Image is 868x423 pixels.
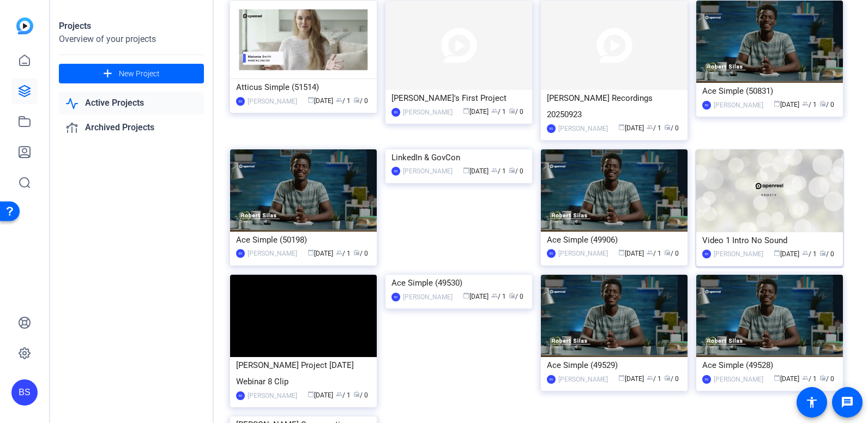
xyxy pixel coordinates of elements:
span: calendar_today [774,100,780,107]
span: calendar_today [618,124,625,130]
span: [DATE] [774,375,799,383]
div: LinkedIn & GovCon [391,149,526,166]
div: BS [547,249,556,258]
span: calendar_today [308,249,314,256]
div: [PERSON_NAME] [248,248,297,259]
mat-icon: message [841,396,854,409]
span: [DATE] [463,167,489,175]
div: [PERSON_NAME] [403,292,453,303]
span: radio [819,250,826,256]
div: BS [702,101,711,110]
span: / 0 [353,250,368,257]
span: / 1 [647,124,661,132]
span: radio [819,100,826,107]
div: Overview of your projects [59,33,204,46]
div: BS [391,167,400,176]
span: group [491,167,498,173]
span: calendar_today [463,107,469,114]
span: group [647,124,653,130]
span: calendar_today [463,292,469,299]
span: / 1 [647,375,661,383]
span: / 1 [802,101,817,108]
div: Atticus Simple (51514) [236,79,371,95]
div: BS [236,391,245,400]
div: [PERSON_NAME] Project [DATE] Webinar 8 Clip [236,357,371,390]
span: group [802,100,809,107]
div: BS [236,249,245,258]
span: / 0 [664,250,679,257]
div: [PERSON_NAME] [248,96,297,107]
span: calendar_today [463,167,469,173]
div: Ace Simple (50831) [702,83,837,99]
span: / 0 [353,391,368,399]
div: [PERSON_NAME] [714,100,763,111]
span: / 0 [664,375,679,383]
span: radio [664,124,671,130]
span: radio [819,374,826,381]
span: / 1 [491,108,506,116]
span: / 1 [336,391,351,399]
span: [DATE] [618,250,644,257]
span: radio [509,167,515,173]
div: Ace Simple (49529) [547,357,682,373]
div: [PERSON_NAME] [403,107,453,118]
a: Active Projects [59,92,204,114]
div: Ace Simple (50198) [236,232,371,248]
span: radio [353,391,360,397]
span: calendar_today [774,250,780,256]
button: New Project [59,64,204,83]
span: radio [664,374,671,381]
a: Archived Projects [59,117,204,139]
div: BS [11,379,38,406]
div: BS [702,250,711,258]
div: [PERSON_NAME] [558,374,608,385]
span: / 0 [353,97,368,105]
span: group [336,391,342,397]
div: BS [391,108,400,117]
div: [PERSON_NAME] [558,123,608,134]
span: calendar_today [618,249,625,256]
span: group [491,107,498,114]
span: [DATE] [618,124,644,132]
span: calendar_today [308,96,314,103]
span: [DATE] [308,391,333,399]
span: / 1 [647,250,661,257]
span: group [647,249,653,256]
div: BS [547,375,556,384]
div: [PERSON_NAME] [403,166,453,177]
div: BS [391,293,400,301]
span: / 1 [802,375,817,383]
span: / 0 [509,293,523,300]
div: Projects [59,20,204,33]
span: / 0 [664,124,679,132]
div: Ace Simple (49528) [702,357,837,373]
span: radio [509,107,515,114]
span: group [336,96,342,103]
span: / 0 [819,250,834,258]
span: [DATE] [308,250,333,257]
span: calendar_today [308,391,314,397]
span: calendar_today [618,374,625,381]
div: BS [702,375,711,384]
span: [DATE] [463,108,489,116]
div: [PERSON_NAME] [714,249,763,259]
span: / 0 [509,108,523,116]
span: group [647,374,653,381]
span: radio [664,249,671,256]
div: Ace Simple (49530) [391,275,526,291]
span: [DATE] [774,250,799,258]
mat-icon: add [101,67,114,81]
span: group [491,292,498,299]
div: [PERSON_NAME] [248,390,297,401]
span: / 0 [819,375,834,383]
div: Ace Simple (49906) [547,232,682,248]
span: / 1 [336,97,351,105]
span: New Project [119,68,160,80]
div: [PERSON_NAME] [714,374,763,385]
div: [PERSON_NAME]'s First Project [391,90,526,106]
span: [DATE] [618,375,644,383]
span: / 0 [509,167,523,175]
div: [PERSON_NAME] [558,248,608,259]
span: / 1 [802,250,817,258]
span: [DATE] [463,293,489,300]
